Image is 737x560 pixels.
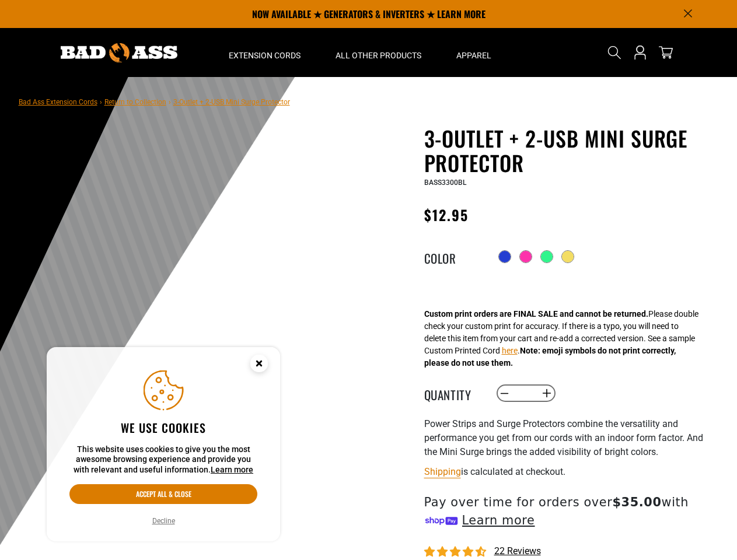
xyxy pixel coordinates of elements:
[424,417,710,459] p: Power Strips and Surge Protectors combine the versatility and performance you get from our cords ...
[424,466,461,477] a: Shipping
[439,28,509,77] summary: Apparel
[424,308,698,369] div: Please double check your custom print for accuracy. If there is a typo, you will need to delete t...
[100,98,102,106] span: ›
[456,50,491,61] span: Apparel
[424,126,710,175] h1: 3-Outlet + 2-USB Mini Surge Protector
[424,547,488,558] span: 4.36 stars
[169,98,171,106] span: ›
[318,28,439,77] summary: All Other Products
[173,98,290,106] span: 3-Outlet + 2-USB Mini Surge Protector
[424,464,710,480] div: is calculated at checkout.
[19,98,97,106] a: Bad Ass Extension Cords
[69,420,257,435] h2: We use cookies
[19,94,290,108] nav: breadcrumbs
[69,444,257,475] p: This website uses cookies to give you the most awesome browsing experience and provide you with r...
[424,346,676,367] strong: Note: emoji symbols do not print correctly, please do not use them.
[69,484,257,504] button: Accept all & close
[424,204,469,225] span: $12.95
[229,50,301,61] span: Extension Cords
[502,345,518,357] button: here
[211,465,253,474] a: Learn more
[61,43,177,62] img: Bad Ass Extension Cords
[424,178,466,187] span: BASS3300BL
[104,98,166,106] a: Return to Collection
[336,50,421,61] span: All Other Products
[211,28,318,77] summary: Extension Cords
[605,43,624,62] summary: Search
[424,249,483,264] legend: Color
[47,347,280,542] aside: Cookie Consent
[149,515,179,527] button: Decline
[424,386,483,401] label: Quantity
[424,309,648,318] strong: Custom print orders are FINAL SALE and cannot be returned.
[494,545,541,556] span: 22 reviews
